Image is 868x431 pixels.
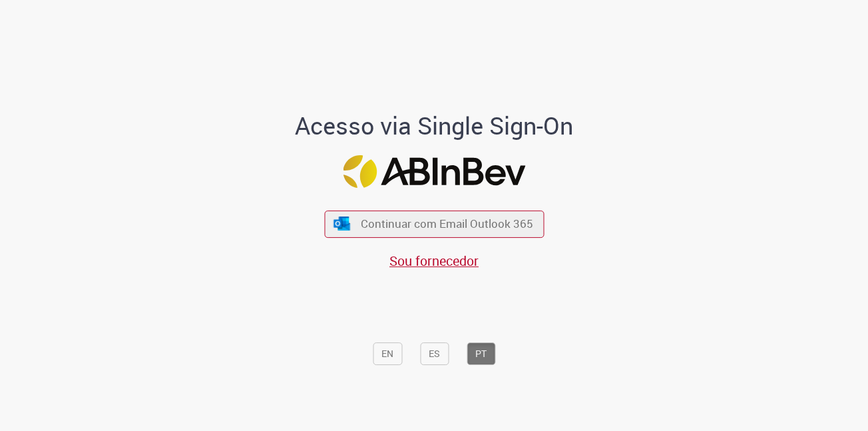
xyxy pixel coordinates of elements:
a: Sou fornecedor [389,252,479,270]
button: PT [467,342,495,365]
h1: Acesso via Single Sign-On [250,113,619,139]
button: ES [420,342,449,365]
img: ícone Azure/Microsoft 360 [333,216,351,230]
img: Logo ABInBev [343,155,525,188]
span: Continuar com Email Outlook 365 [361,216,533,232]
button: EN [373,342,402,365]
button: ícone Azure/Microsoft 360 Continuar com Email Outlook 365 [324,211,544,238]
